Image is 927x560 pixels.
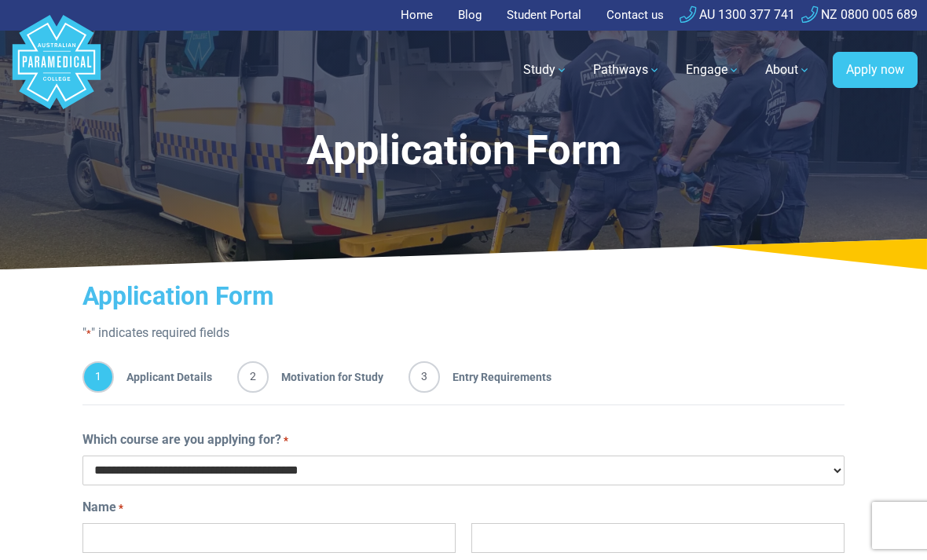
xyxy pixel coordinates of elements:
[123,126,804,175] h1: Application Form
[440,361,551,393] span: Entry Requirements
[9,31,104,110] a: Australian Paramedical College
[409,361,440,393] span: 3
[584,48,670,92] a: Pathways
[82,324,845,342] p: " " indicates required fields
[82,498,845,517] legend: Name
[756,48,820,92] a: About
[680,7,795,22] a: AU 1300 377 741
[114,361,212,393] span: Applicant Details
[676,48,749,92] a: Engage
[269,361,383,393] span: Motivation for Study
[82,430,288,449] label: Which course are you applying for?
[514,48,577,92] a: Study
[82,281,845,311] h2: Application Form
[237,361,269,393] span: 2
[801,7,918,22] a: NZ 0800 005 689
[82,361,114,393] span: 1
[833,52,918,88] a: Apply now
